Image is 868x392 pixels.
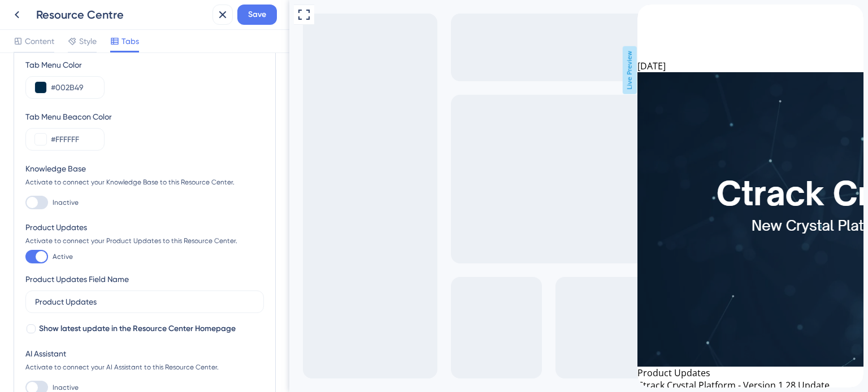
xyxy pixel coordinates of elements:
div: Activate to connect your Product Updates to this Resource Center. [25,236,264,245]
span: Style [79,34,97,48]
div: Tab Menu Color [25,58,264,72]
div: Resource Centre [36,7,208,23]
span: Resource Centre [27,3,93,16]
span: Content [25,34,54,48]
div: Knowledge Base [25,162,264,175]
button: Save [237,5,277,25]
div: AI Assistant [25,347,264,360]
span: Tabs [121,34,139,48]
span: Inactive [53,383,79,392]
span: Inactive [53,198,79,207]
div: Product Updates [25,221,264,234]
div: Activate to connect your AI Assistant to this Resource Center. [25,363,264,372]
input: Product Updates [35,296,254,308]
div: Product Updates Field Name [25,272,129,286]
span: Show latest update in the Resource Center Homepage [39,322,236,336]
div: Activate to connect your Knowledge Base to this Resource Center. [25,178,264,187]
span: Active [53,252,73,261]
span: Save [248,8,266,21]
div: Tab Menu Beacon Color [25,110,264,124]
span: Live Preview [333,46,348,94]
div: 3 [100,6,103,15]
